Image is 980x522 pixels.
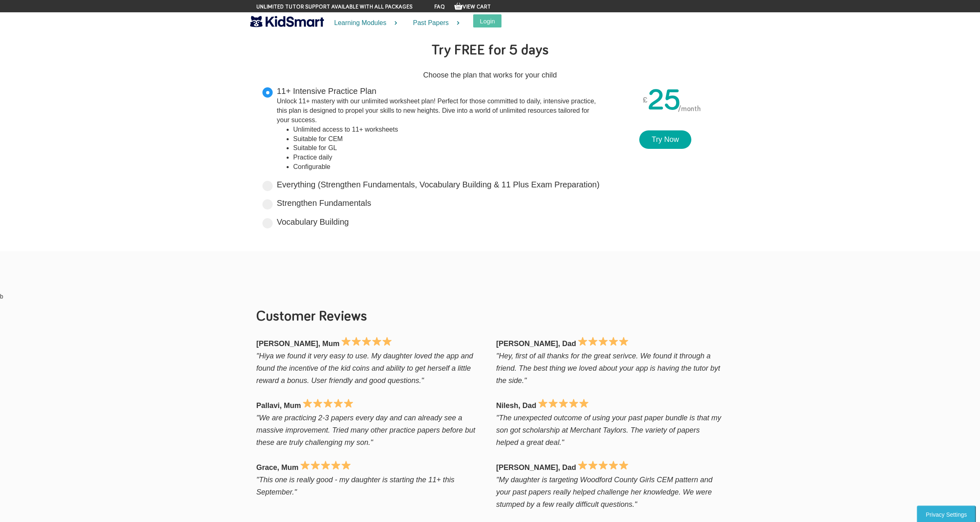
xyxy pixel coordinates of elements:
[434,4,445,10] a: FAQ
[277,97,601,125] div: Unlock 11+ mastery with our unlimited worksheet plan! Perfect for those committed to daily, inten...
[277,216,349,228] label: Vocabulary Building
[256,309,724,325] h2: Customer Reviews
[639,130,691,149] a: Try Now
[293,134,601,144] li: Suitable for CEM
[496,352,720,385] i: "Hey, first of all thanks for the great serivce. We found it through a friend. The best thing we ...
[256,37,724,65] h2: Try FREE for 5 days
[496,340,576,348] b: [PERSON_NAME], Dad
[454,2,463,10] img: Your items in the shopping basket
[678,105,701,113] sub: /month
[643,93,647,107] sup: £
[403,12,465,34] a: Past Papers
[496,476,713,508] i: "My daughter is targeting Woodford County Girls CEM pattern and your past papers really helped ch...
[293,162,601,172] li: Configurable
[256,401,301,410] b: Pallavi, Mum
[277,179,599,191] label: Everything (Strengthen Fundamentals, Vocabulary Building & 11 Plus Exam Preparation)
[277,85,601,172] label: 11+ Intensive Practice Plan
[256,340,340,348] b: [PERSON_NAME], Mum
[454,4,491,10] a: View Cart
[256,414,475,447] i: "We are practicing 2-3 papers every day and can already see a massive improvement. Tried many oth...
[496,463,576,472] b: [PERSON_NAME], Dad
[647,86,681,116] span: 25
[256,3,413,11] span: Unlimited tutor support available with all packages
[277,197,371,209] label: Strengthen Fundamentals
[293,144,601,153] li: Suitable for GL
[496,414,721,447] i: "The unexpected outcome of using your past paper bundle is that my son got scholarship at Merchan...
[473,14,501,27] button: Login
[256,69,724,81] p: Choose the plan that works for your child
[256,476,454,496] i: "This one is really good - my daughter is starting the 11+ this September."
[293,125,601,134] li: Unlimited access to 11+ worksheets
[496,401,536,410] b: Nilesh, Dad
[256,463,299,472] b: Grace, Mum
[293,153,601,162] li: Practice daily
[324,12,403,34] a: Learning Modules
[250,14,324,29] img: KidSmart logo
[256,352,473,385] i: "Hiya we found it very easy to use. My daughter loved the app and found the incentive of the kid ...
